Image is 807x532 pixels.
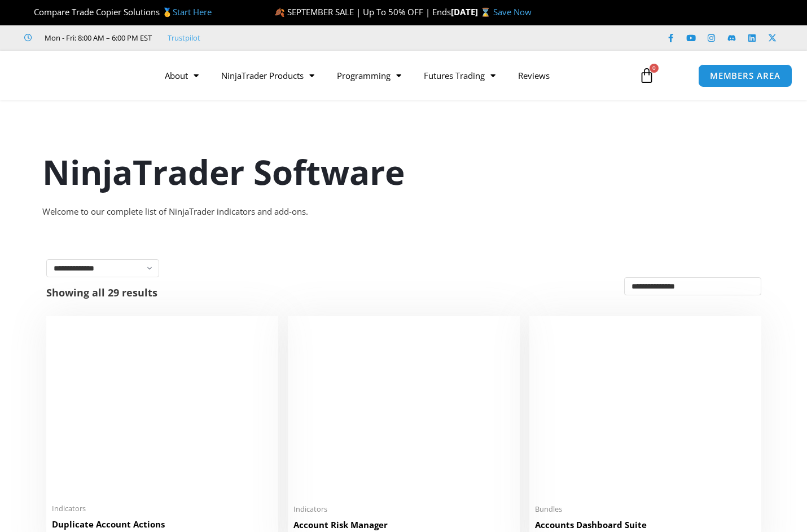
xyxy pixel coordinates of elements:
[168,31,200,45] a: Trustpilot
[622,59,672,92] a: 0
[650,64,659,73] span: 0
[293,519,514,531] h2: Account Risk Manager
[326,63,413,88] a: Programming
[493,6,532,17] a: Save Now
[25,8,33,16] img: 🏆
[274,6,451,17] span: 🍂 SEPTEMBER SALE | Up To 50% OFF | Ends
[210,63,326,88] a: NinjaTrader Products
[153,63,210,88] a: About
[698,64,792,87] a: MEMBERS AREA
[293,322,514,497] img: Account Risk Manager
[19,55,141,96] img: LogoAI | Affordable Indicators – NinjaTrader
[153,63,630,88] nav: Menu
[451,6,493,17] strong: [DATE] ⌛
[293,504,514,514] span: Indicators
[42,204,765,220] div: Welcome to our complete list of NinjaTrader indicators and add-ons.
[52,504,273,513] span: Indicators
[535,504,756,514] span: Bundles
[507,63,561,88] a: Reviews
[535,322,756,498] img: Accounts Dashboard Suite
[624,277,761,295] select: Shop order
[52,322,273,497] img: Duplicate Account Actions
[535,519,756,531] h2: Accounts Dashboard Suite
[710,72,780,80] span: MEMBERS AREA
[42,148,765,196] h1: NinjaTrader Software
[42,31,152,45] span: Mon - Fri: 8:00 AM – 6:00 PM EST
[24,6,212,17] span: Compare Trade Copier Solutions 🥇
[173,6,212,17] a: Start Here
[46,287,157,298] p: Showing all 29 results
[52,518,273,530] h2: Duplicate Account Actions
[413,63,507,88] a: Futures Trading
